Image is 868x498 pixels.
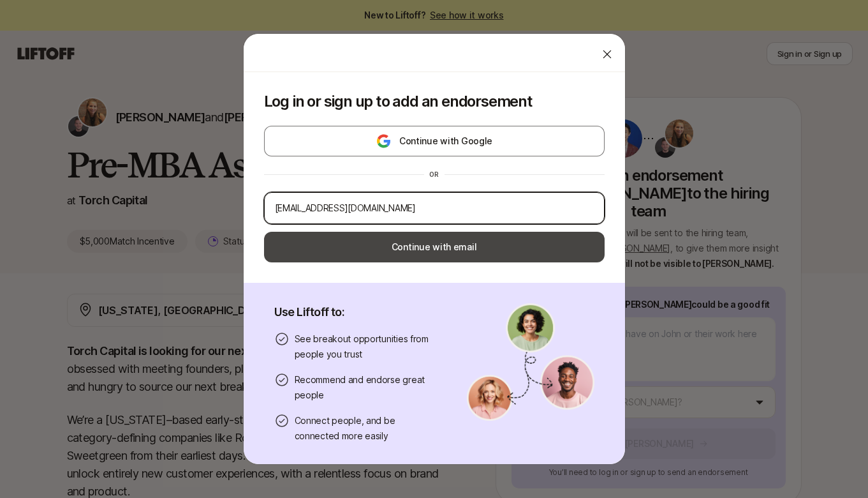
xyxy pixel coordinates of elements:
[467,303,594,421] img: signup-banner
[264,126,605,156] button: Continue with Google
[295,413,436,444] p: Connect people, and be connected more easily
[275,200,594,216] input: Your personal email address
[295,331,436,362] p: See breakout opportunities from people you trust
[264,93,605,110] p: Log in or sign up to add an endorsement
[424,169,445,179] div: or
[376,133,392,149] img: google-logo
[274,303,436,321] p: Use Liftoff to:
[295,372,436,403] p: Recommend and endorse great people
[264,232,605,262] button: Continue with email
